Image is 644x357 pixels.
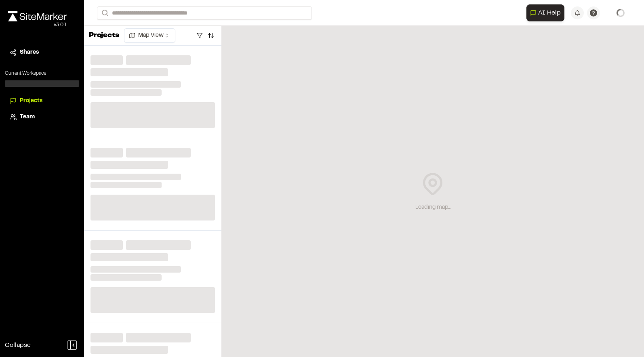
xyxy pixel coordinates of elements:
[89,30,119,41] p: Projects
[10,97,74,105] a: Projects
[20,113,35,122] span: Team
[538,8,561,18] span: AI Help
[10,113,74,122] a: Team
[415,203,450,212] div: Loading map...
[526,4,564,21] button: Open AI Assistant
[5,70,79,77] p: Current Workspace
[5,340,31,350] span: Collapse
[97,6,112,20] button: Search
[10,48,74,57] a: Shares
[526,4,568,21] div: Open AI Assistant
[20,97,42,105] span: Projects
[20,48,39,57] span: Shares
[8,11,67,21] img: rebrand.png
[8,21,67,29] div: Oh geez...please don't...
